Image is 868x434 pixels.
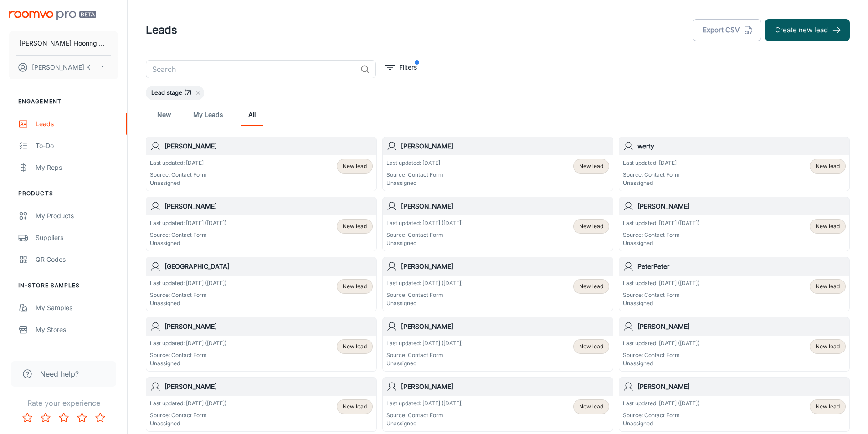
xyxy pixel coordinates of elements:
p: Unassigned [386,239,463,247]
a: [PERSON_NAME]Last updated: [DATE] ([DATE])Source: Contact FormUnassignedNew lead [382,317,613,372]
span: New lead [816,162,840,170]
a: [PERSON_NAME]Last updated: [DATE] ([DATE])Source: Contact FormUnassignedNew lead [619,377,850,432]
p: [PERSON_NAME] K [32,62,90,72]
p: Unassigned [150,419,226,428]
p: Unassigned [623,239,699,247]
a: [PERSON_NAME]Last updated: [DATE] ([DATE])Source: Contact FormUnassignedNew lead [146,377,377,432]
span: New lead [816,403,840,411]
p: Source: Contact Form [386,231,463,239]
div: My Samples [36,303,118,313]
span: New lead [343,403,367,411]
div: Lead stage (7) [146,86,204,100]
p: Source: Contact Form [386,411,463,419]
p: Unassigned [150,239,226,247]
h6: [PERSON_NAME] [401,141,609,151]
button: Rate 4 star [73,408,91,427]
p: Rate your experience [7,398,120,408]
h6: [GEOGRAPHIC_DATA] [164,261,373,271]
p: Last updated: [DATE] ([DATE]) [623,339,699,347]
h6: PeterPeter [637,261,846,271]
span: New lead [579,282,603,291]
button: Rate 2 star [36,408,55,427]
p: Source: Contact Form [150,411,226,419]
span: New lead [579,222,603,230]
a: PeterPeterLast updated: [DATE] ([DATE])Source: Contact FormUnassignedNew lead [619,257,850,311]
p: Last updated: [DATE] ([DATE]) [623,279,699,287]
button: Create new lead [765,19,850,41]
p: Last updated: [DATE] [150,159,207,167]
div: QR Codes [36,255,118,265]
span: New lead [816,222,840,230]
button: [PERSON_NAME] K [9,56,118,79]
input: Search [146,60,357,78]
span: New lead [343,162,367,170]
span: New lead [343,282,367,291]
span: New lead [343,342,367,351]
h6: [PERSON_NAME] [401,322,609,332]
p: Last updated: [DATE] ([DATE]) [150,399,226,408]
a: [PERSON_NAME]Last updated: [DATE] ([DATE])Source: Contact FormUnassignedNew lead [619,317,850,372]
p: Unassigned [623,359,699,368]
p: Unassigned [386,179,443,187]
p: Unassigned [623,419,699,428]
h6: [PERSON_NAME] [637,322,846,332]
p: Last updated: [DATE] [386,159,443,167]
p: Unassigned [386,419,463,428]
button: Rate 3 star [55,408,73,427]
p: Source: Contact Form [150,231,226,239]
a: [PERSON_NAME]Last updated: [DATE] ([DATE])Source: Contact FormUnassignedNew lead [146,317,377,372]
p: Source: Contact Form [623,351,699,359]
button: [PERSON_NAME] Flooring Center Inc [9,31,118,55]
button: Rate 1 star [18,408,36,427]
p: Source: Contact Form [386,351,463,359]
p: Last updated: [DATE] ([DATE]) [386,219,463,227]
img: Roomvo PRO Beta [9,11,96,20]
span: New lead [816,342,840,351]
h6: [PERSON_NAME] [164,141,373,151]
div: My Products [36,211,118,221]
span: New lead [579,403,603,411]
span: New lead [579,342,603,351]
p: Last updated: [DATE] ([DATE]) [386,339,463,347]
button: filter [383,60,419,75]
a: All [241,104,263,126]
p: Source: Contact Form [150,291,226,299]
span: New lead [816,282,840,291]
p: Unassigned [150,359,226,368]
p: Filters [399,62,417,72]
h6: werty [637,141,846,151]
h6: [PERSON_NAME] [164,201,373,211]
p: Source: Contact Form [623,171,680,179]
a: [GEOGRAPHIC_DATA]Last updated: [DATE] ([DATE])Source: Contact FormUnassignedNew lead [146,257,377,311]
a: [PERSON_NAME]Last updated: [DATE] ([DATE])Source: Contact FormUnassignedNew lead [382,257,613,311]
h6: [PERSON_NAME] [637,382,846,392]
p: Source: Contact Form [623,231,699,239]
p: Unassigned [150,179,207,187]
div: Suppliers [36,233,118,243]
a: My Leads [193,104,223,126]
p: Source: Contact Form [623,411,699,419]
a: [PERSON_NAME]Last updated: [DATE] ([DATE])Source: Contact FormUnassignedNew lead [382,377,613,432]
a: [PERSON_NAME]Last updated: [DATE]Source: Contact FormUnassignedNew lead [382,137,613,191]
span: New lead [579,162,603,170]
p: Unassigned [386,359,463,368]
p: Source: Contact Form [386,171,443,179]
h6: [PERSON_NAME] [164,322,373,332]
a: [PERSON_NAME]Last updated: [DATE]Source: Contact FormUnassignedNew lead [146,137,377,191]
p: Last updated: [DATE] ([DATE]) [623,219,699,227]
a: New [153,104,175,126]
a: [PERSON_NAME]Last updated: [DATE] ([DATE])Source: Contact FormUnassignedNew lead [146,197,377,251]
a: wertyLast updated: [DATE]Source: Contact FormUnassignedNew lead [619,137,850,191]
button: Export CSV [693,19,761,41]
button: Rate 5 star [91,408,109,427]
p: Source: Contact Form [150,171,207,179]
p: Last updated: [DATE] [623,159,680,167]
h6: [PERSON_NAME] [164,382,373,392]
a: [PERSON_NAME]Last updated: [DATE] ([DATE])Source: Contact FormUnassignedNew lead [382,197,613,251]
div: Leads [36,119,118,129]
span: New lead [343,222,367,230]
h1: Leads [146,22,177,38]
h6: [PERSON_NAME] [401,382,609,392]
h6: [PERSON_NAME] [401,261,609,271]
p: Last updated: [DATE] ([DATE]) [150,219,226,227]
